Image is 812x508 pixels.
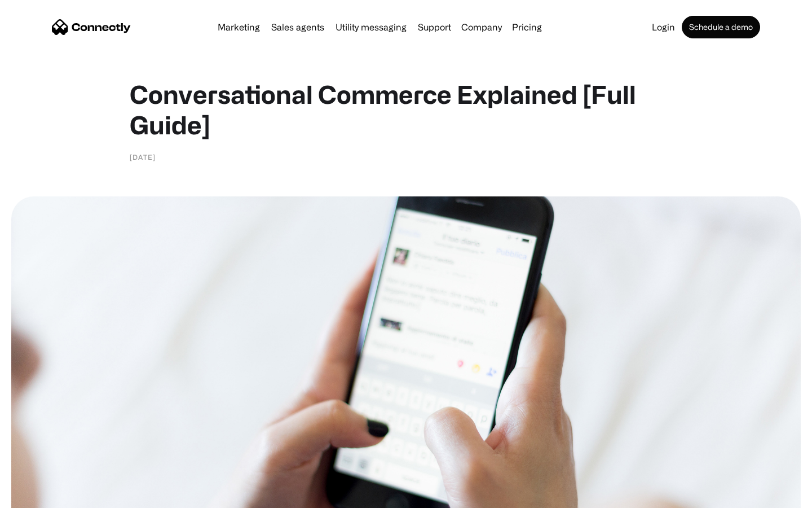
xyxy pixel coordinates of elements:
a: Pricing [507,23,546,32]
div: Company [461,19,502,35]
a: Login [647,23,679,32]
a: Utility messaging [331,23,411,32]
a: Schedule a demo [682,16,760,38]
a: Sales agents [267,23,329,32]
h1: Conversational Commerce Explained [Full Guide] [130,79,682,140]
div: [DATE] [130,151,156,163]
div: Company [458,19,505,35]
a: home [52,19,131,36]
aside: Language selected: English [11,488,68,504]
ul: Language list [23,488,68,504]
a: Support [413,23,456,32]
a: Marketing [213,23,264,32]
